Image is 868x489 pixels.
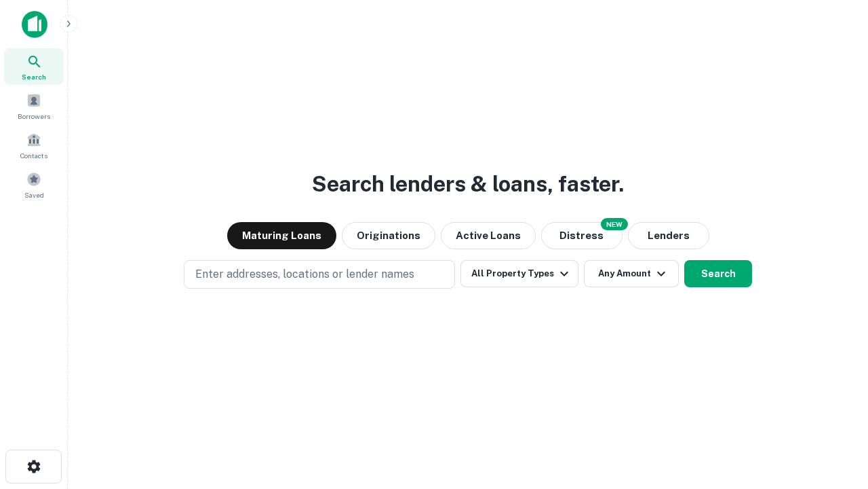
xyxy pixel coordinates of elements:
[24,189,44,200] span: Saved
[584,260,679,287] button: Any Amount
[195,266,414,283] p: Enter addresses, locations or lender names
[18,111,50,122] span: Borrowers
[684,260,752,287] button: Search
[184,260,455,289] button: Enter addresses, locations or lender names
[22,71,46,82] span: Search
[342,222,435,249] button: Originations
[4,127,64,164] a: Contacts
[601,218,628,230] div: NEW
[227,222,336,249] button: Maturing Loans
[541,222,623,249] button: Search distressed loans with lien and other non-mortgage details.
[20,150,47,161] span: Contacts
[628,222,709,249] button: Lenders
[460,260,578,287] button: All Property Types
[4,48,64,85] a: Search
[4,88,64,124] a: Borrowers
[441,222,536,249] button: Active Loans
[312,168,624,200] h3: Search lenders & loans, faster.
[22,11,47,38] img: capitalize-icon.png
[4,166,64,203] a: Saved
[800,380,868,446] iframe: Chat Widget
